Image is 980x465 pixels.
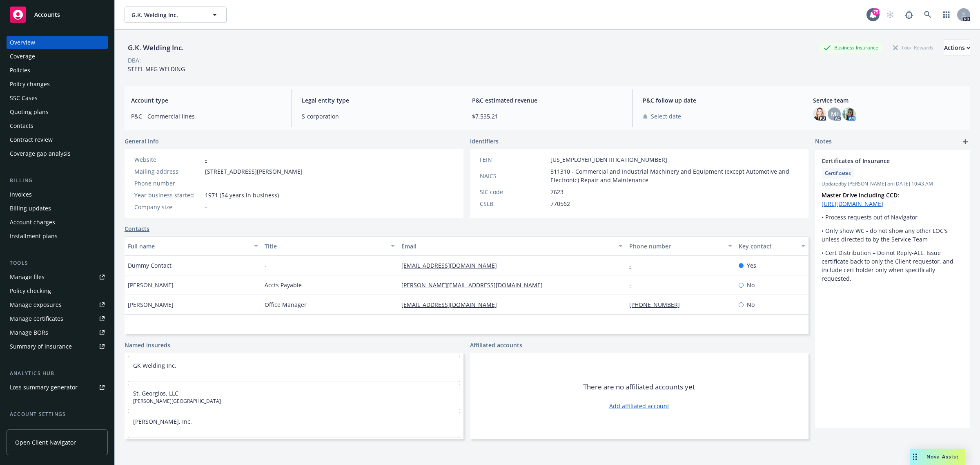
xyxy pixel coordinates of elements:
div: Policies [10,64,30,77]
span: STEEL MFG WELDING [128,65,185,73]
div: Manage files [10,271,45,284]
div: Account settings [7,410,108,418]
a: Manage files [7,271,108,284]
span: P&C follow up date [643,96,793,105]
a: Service team [7,422,108,435]
a: Policy checking [7,284,108,297]
a: Account charges [7,216,108,229]
a: Contacts [7,119,108,132]
div: Service team [10,422,45,435]
a: [URL][DOMAIN_NAME] [822,200,883,208]
span: 811310 - Commercial and Industrial Machinery and Equipment (except Automotive and Electronic) Rep... [550,167,799,184]
a: - [205,156,207,163]
a: Installment plans [7,230,108,243]
div: SIC code [480,188,547,196]
a: Quoting plans [7,105,108,118]
button: Full name [125,236,261,256]
div: Key contact [739,242,796,250]
span: MJ [831,110,838,118]
div: Contacts [10,119,33,132]
a: Invoices [7,188,108,201]
button: Key contact [735,236,808,256]
span: Service team [813,96,964,105]
div: Phone number [134,179,202,188]
a: [PERSON_NAME][EMAIL_ADDRESS][DOMAIN_NAME] [401,281,549,289]
div: Loss summary generator [10,381,78,394]
a: Summary of insurance [7,340,108,353]
span: Notes [815,137,832,147]
span: Yes [747,261,756,270]
a: [PHONE_NUMBER] [629,301,686,309]
span: [US_EMPLOYER_IDENTIFICATION_NUMBER] [550,155,667,164]
span: P&C - Commercial lines [131,112,282,121]
div: Mailing address [134,167,202,176]
span: Certificates of Insurance [822,156,942,165]
div: CSLB [480,199,547,208]
span: 1971 (54 years in business) [205,191,279,199]
a: Policy changes [7,78,108,91]
div: Quoting plans [10,105,49,118]
button: G.K. Welding Inc. [125,7,227,23]
button: Title [261,236,398,256]
div: FEIN [480,155,547,164]
span: S-corporation [302,112,452,121]
div: Summary of insurance [10,340,72,353]
a: Manage BORs [7,326,108,339]
p: • Process requests out of Navigator [822,213,964,221]
a: Billing updates [7,202,108,215]
span: - [205,179,207,188]
div: Tools [7,259,108,267]
a: Overview [7,36,108,49]
span: Nova Assist [927,453,959,460]
div: Total Rewards [889,42,938,53]
div: Full name [128,242,249,250]
p: • Only show WC - do not show any other LOC's unless directed to by the Service Team [822,226,964,244]
div: Billing updates [10,202,51,215]
span: Dummy Contact [128,261,171,270]
a: Affiliated accounts [470,341,522,349]
strong: Master Drive including CCD: [822,191,899,199]
span: Account type [131,96,282,105]
div: Analytics hub [7,369,108,378]
a: Manage certificates [7,312,108,325]
span: Updated by [PERSON_NAME] on [DATE] 10:43 AM [822,180,964,188]
a: Search [920,7,936,23]
a: Add affiliated account [609,402,669,410]
div: Contract review [10,133,53,146]
a: Loss summary generator [7,381,108,394]
span: [PERSON_NAME] [128,281,174,289]
span: Manage exposures [7,298,108,311]
span: Legal entity type [302,96,452,105]
div: DBA: - [128,56,143,65]
div: G.K. Welding Inc. [125,42,187,53]
span: No [747,281,755,289]
img: photo [842,107,855,121]
a: Named insureds [125,341,170,349]
span: [PERSON_NAME] [128,300,174,309]
div: Phone number [629,242,723,250]
span: [STREET_ADDRESS][PERSON_NAME] [205,167,303,176]
a: Coverage [7,50,108,63]
div: Policy checking [10,284,51,297]
div: Year business started [134,191,202,199]
div: Website [134,155,202,164]
a: [PERSON_NAME], Inc. [133,418,192,425]
button: Email [398,236,626,256]
div: Certificates of InsuranceCertificatesUpdatedby [PERSON_NAME] on [DATE] 10:43 AMMaster Drive inclu... [815,150,970,289]
span: Certificates [825,170,851,177]
span: There are no affiliated accounts yet [583,382,695,392]
span: Accts Payable [265,281,302,289]
div: Manage BORs [10,326,48,339]
span: 770562 [550,199,570,208]
button: Nova Assist [910,449,965,465]
div: Email [401,242,614,250]
a: Contract review [7,133,108,146]
div: NAICS [480,172,547,180]
div: Manage certificates [10,312,63,325]
div: Company size [134,203,202,211]
div: Coverage gap analysis [10,147,71,160]
span: Identifiers [470,137,499,145]
a: Policies [7,64,108,77]
span: Office Manager [265,300,307,309]
div: SSC Cases [10,92,38,105]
